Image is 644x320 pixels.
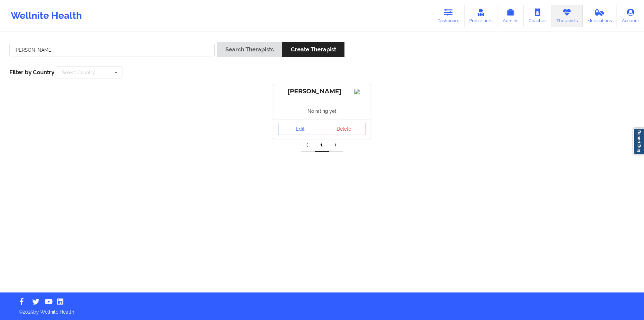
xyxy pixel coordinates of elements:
[633,128,644,154] a: Report Bug
[497,5,524,27] a: Admins
[315,138,329,152] a: 1
[583,5,617,27] a: Medications
[551,5,583,27] a: Therapists
[329,138,343,152] a: Next item
[9,69,54,76] span: Filter by Country
[14,304,630,315] p: © 2025 by Wellnite Health
[301,138,343,152] div: Pagination Navigation
[354,89,366,94] img: Image%2Fplaceholer-image.png
[465,5,498,27] a: Prescribers
[273,103,371,119] div: No rating yet
[282,42,344,57] button: Create Therapist
[617,5,644,27] a: Account
[217,42,282,57] button: Search Therapists
[432,5,465,27] a: Dashboard
[322,123,366,135] button: Delete
[524,5,551,27] a: Coaches
[278,88,366,95] div: [PERSON_NAME]
[62,70,95,75] div: Select Country
[9,44,215,56] input: Search Keywords
[278,123,322,135] a: Edit
[301,138,315,152] a: Previous item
